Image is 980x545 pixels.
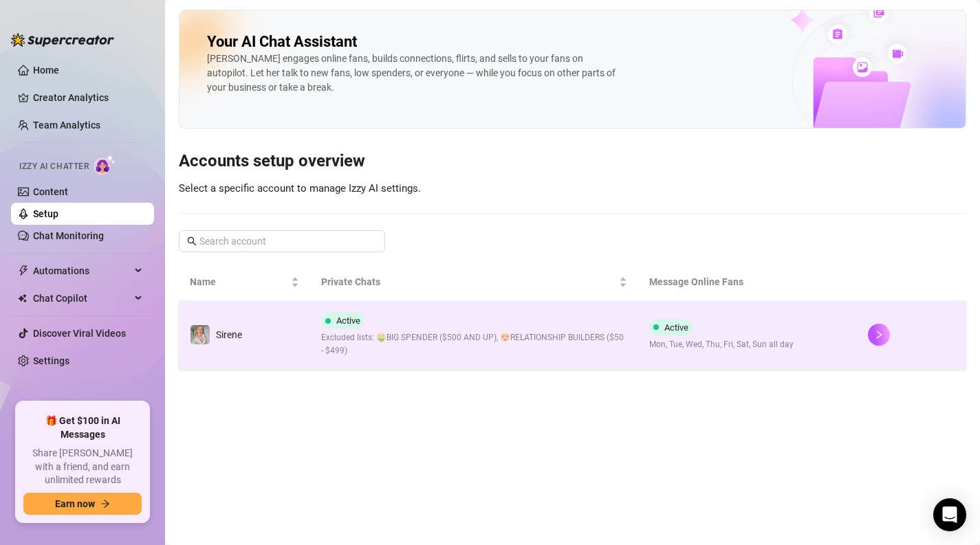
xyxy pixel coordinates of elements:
[33,120,100,131] a: Team Analytics
[179,182,421,194] span: Select a specific account to manage Izzy AI settings.
[649,338,794,351] span: Mon, Tue, Wed, Thu, Fri, Sat, Sun all day
[33,328,126,339] a: Discover Viral Videos
[321,331,627,357] span: Excluded lists: 🤑BIG SPENDER ($500 AND UP), 😍RELATIONSHIP BUILDERS ($50 - $499)
[18,293,27,303] img: Chat Copilot
[321,274,616,289] span: Private Chats
[216,329,242,340] span: Sirene
[190,274,288,289] span: Name
[23,414,142,441] span: 🎁 Get $100 in AI Messages
[664,322,688,333] span: Active
[33,208,58,219] a: Setup
[33,230,104,241] a: Chat Monitoring
[868,324,890,346] button: right
[23,447,142,487] span: Share [PERSON_NAME] with a friend, and earn unlimited rewards
[18,265,29,276] span: thunderbolt
[310,263,638,301] th: Private Chats
[55,498,95,509] span: Earn now
[94,155,116,175] img: AI Chatter
[179,151,966,173] h3: Accounts setup overview
[19,160,89,173] span: Izzy AI Chatter
[187,236,197,246] span: search
[199,234,366,249] input: Search account
[33,186,68,197] a: Content
[23,493,142,515] button: Earn nowarrow-right
[179,263,310,301] th: Name
[100,499,110,509] span: arrow-right
[207,32,357,52] h2: Your AI Chat Assistant
[33,65,59,76] a: Home
[874,330,884,340] span: right
[638,263,857,301] th: Message Online Fans
[33,87,143,109] a: Creator Analytics
[33,260,131,282] span: Automations
[33,287,131,309] span: Chat Copilot
[207,52,620,95] div: [PERSON_NAME] engages online fans, builds connections, flirts, and sells to your fans on autopilo...
[190,325,210,344] img: Sirene
[11,33,114,47] img: logo-BBDzfeDw.svg
[933,498,966,531] div: Open Intercom Messenger
[336,315,360,326] span: Active
[33,355,69,366] a: Settings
